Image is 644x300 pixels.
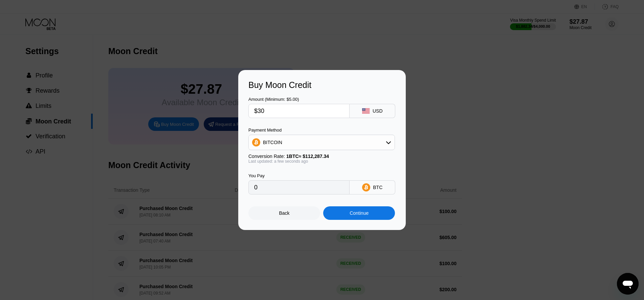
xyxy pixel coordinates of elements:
[323,206,395,220] div: Continue
[248,128,395,133] div: Payment Method
[373,185,382,190] div: BTC
[248,173,350,178] div: You Pay
[248,80,396,90] div: Buy Moon Credit
[249,136,395,149] div: BITCOIN
[350,210,369,216] div: Continue
[248,159,395,164] div: Last updated: a few seconds ago
[248,97,350,102] div: Amount (Minimum: $5.00)
[279,210,290,216] div: Back
[254,104,344,118] input: $0.00
[248,154,395,159] div: Conversion Rate:
[263,140,282,145] div: BITCOIN
[373,108,383,114] div: USD
[286,154,329,159] span: 1 BTC ≈ $112,287.34
[617,273,639,295] iframe: Button to launch messaging window
[248,206,320,220] div: Back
